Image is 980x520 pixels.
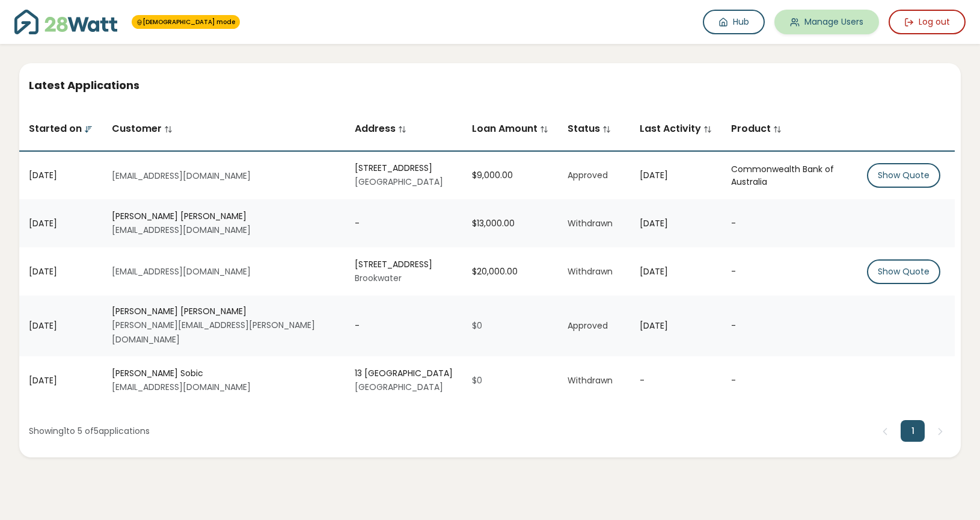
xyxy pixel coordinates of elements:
small: [EMAIL_ADDRESS][DOMAIN_NAME] [112,265,251,277]
div: [PERSON_NAME] Sobic [112,367,335,380]
span: Product [731,122,782,135]
small: [EMAIL_ADDRESS][DOMAIN_NAME] [112,381,251,393]
div: $9,000.00 [472,169,548,182]
div: [PERSON_NAME] [PERSON_NAME] [112,210,335,223]
div: $13,000.00 [472,217,548,230]
div: - [731,320,848,332]
div: - [640,374,712,387]
div: [DATE] [29,217,93,230]
div: - [731,217,848,230]
span: Started on [29,122,93,135]
div: [DATE] [640,320,712,332]
div: $20,000.00 [472,265,548,278]
span: Withdrawn [568,265,613,277]
span: Last Activity [640,122,712,135]
button: 1 [901,420,925,442]
small: [GEOGRAPHIC_DATA] [355,381,443,393]
div: 13 [GEOGRAPHIC_DATA] [355,367,453,380]
a: [DEMOGRAPHIC_DATA] mode [136,17,235,26]
div: - [355,320,453,332]
button: Show Quote [867,163,940,188]
div: [PERSON_NAME] [PERSON_NAME] [112,305,335,318]
div: Commonwealth Bank of Australia [731,163,848,188]
div: [DATE] [640,169,712,182]
button: Show Quote [867,259,940,284]
span: Approved [568,169,608,181]
span: Withdrawn [568,217,613,229]
div: [DATE] [29,320,93,332]
span: Approved [568,320,608,332]
div: - [731,374,848,387]
span: You're in 28Watt mode - full access to all features! [132,15,240,29]
span: Loan Amount [472,122,548,135]
small: [EMAIL_ADDRESS][DOMAIN_NAME] [112,224,251,236]
span: Status [568,122,611,135]
button: Log out [889,10,966,34]
span: $0 [472,374,482,386]
span: Customer [112,122,173,135]
small: [PERSON_NAME][EMAIL_ADDRESS][PERSON_NAME][DOMAIN_NAME] [112,319,315,345]
img: 28Watt [14,10,117,34]
h5: Latest Applications [29,78,951,93]
div: Showing 1 to 5 of 5 applications [29,425,150,438]
div: [STREET_ADDRESS] [355,258,453,271]
div: [DATE] [29,169,93,182]
div: - [355,217,453,230]
div: [DATE] [640,217,712,230]
div: [DATE] [29,265,93,278]
small: Brookwater [355,272,402,284]
div: - [731,265,848,278]
span: Withdrawn [568,374,613,386]
div: [STREET_ADDRESS] [355,162,453,175]
span: Address [355,122,406,135]
a: Hub [703,10,765,34]
small: [EMAIL_ADDRESS][DOMAIN_NAME] [112,170,251,182]
div: [DATE] [29,374,93,387]
span: $0 [472,320,482,332]
a: Manage Users [774,10,879,34]
div: [DATE] [640,265,712,278]
small: [GEOGRAPHIC_DATA] [355,176,443,188]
